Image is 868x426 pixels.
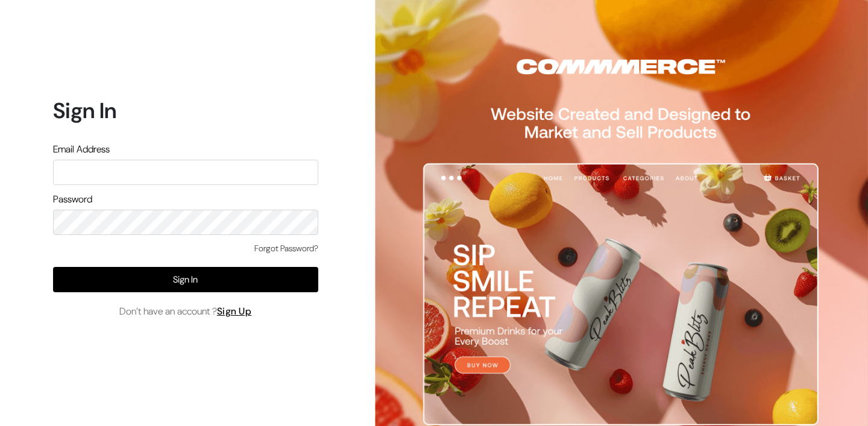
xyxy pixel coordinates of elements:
[254,242,318,255] a: Forgot Password?
[53,192,92,207] label: Password
[53,267,318,292] button: Sign In
[119,304,252,319] span: Don’t have an account ?
[53,142,110,157] label: Email Address
[53,98,318,124] h1: Sign In
[217,305,252,318] a: Sign Up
